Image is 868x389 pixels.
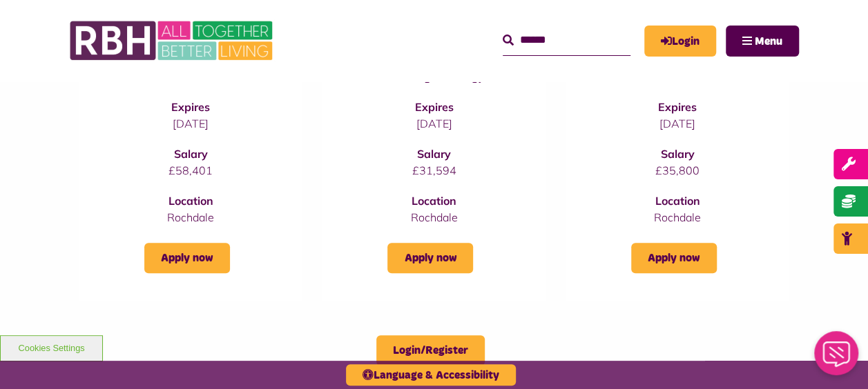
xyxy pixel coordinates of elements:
p: £35,800 [594,162,761,179]
a: Apply now [631,243,717,273]
input: Search [503,26,630,55]
span: Menu [755,36,782,47]
a: Apply now [387,243,473,273]
strong: Salary [660,147,694,161]
p: Rochdale [350,209,517,226]
strong: Location [655,194,700,208]
a: MyRBH [644,26,716,57]
a: Apply now [144,243,230,273]
img: RBH [69,14,276,68]
iframe: Netcall Web Assistant for live chat [806,327,868,389]
p: Rochdale [107,209,274,226]
strong: Location [168,194,213,208]
p: £58,401 [107,162,274,179]
p: £31,594 [350,162,517,179]
p: Rochdale [594,209,761,226]
p: [DATE] [107,115,274,132]
p: [DATE] [594,115,761,132]
strong: Salary [417,147,451,161]
strong: Salary [174,147,208,161]
strong: Expires [658,100,697,114]
button: Navigation [726,26,799,57]
strong: Expires [414,100,453,114]
p: [DATE] [350,115,517,132]
strong: Location [412,194,456,208]
strong: Expires [171,100,210,114]
button: Language & Accessibility [346,364,516,386]
a: Login/Register [376,335,485,366]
